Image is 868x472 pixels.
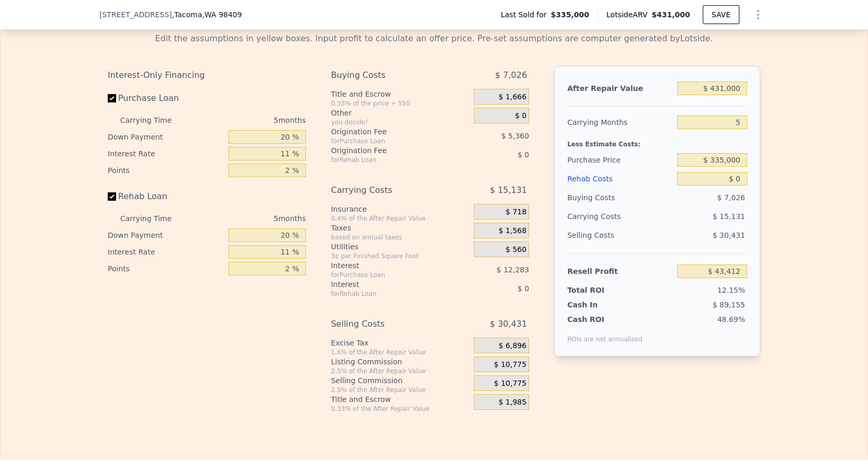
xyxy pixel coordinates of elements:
div: Resell Profit [567,262,673,281]
span: 48.69% [717,315,745,324]
div: Selling Costs [567,226,673,245]
span: 12.15% [717,286,745,294]
div: Down Payment [108,129,224,145]
span: Last Sold for [501,9,551,20]
div: 2.5% of the After Repair Value [331,367,470,375]
div: based on annual taxes [331,233,470,241]
div: Total ROI [567,285,633,295]
div: Other [331,108,470,118]
span: $ 1,568 [498,226,526,236]
div: Less Estimate Costs: [567,132,747,151]
div: for Rehab Loan [331,156,448,164]
span: $ 89,155 [713,301,745,309]
span: $335,000 [551,9,589,20]
button: Show Options [748,4,769,25]
span: $ 718 [506,208,527,217]
div: 5 months [192,112,306,129]
div: 2.5% of the After Repair Value [331,386,470,394]
div: 5 months [192,210,306,227]
span: $ 7,026 [495,66,527,85]
label: Purchase Loan [108,89,224,108]
div: Down Payment [108,227,224,244]
div: Cash In [567,300,633,310]
div: 0.33% of the price + 550 [331,99,470,108]
div: Title and Escrow [331,394,470,405]
span: $ 560 [506,245,527,255]
div: Buying Costs [567,188,673,207]
span: [STREET_ADDRESS] [99,9,172,20]
span: $ 10,775 [494,379,527,388]
div: Title and Escrow [331,89,470,99]
div: 3¢ per Finished Square Foot [331,252,470,260]
div: Points [108,260,224,277]
span: $431,000 [652,10,690,19]
div: 0.33% of the After Repair Value [331,405,470,413]
span: $ 30,431 [713,231,745,239]
div: Cash ROI [567,314,643,325]
div: ROIs are not annualized [567,325,643,343]
div: Listing Commission [331,356,470,367]
div: Points [108,162,224,179]
div: Edit the assumptions in yellow boxes. Input profit to calculate an offer price. Pre-set assumptio... [108,32,760,45]
div: Excise Tax [331,338,470,348]
div: Interest-Only Financing [108,66,306,85]
div: Purchase Price [567,151,673,169]
span: $ 30,431 [490,315,527,333]
input: Rehab Loan [108,192,116,201]
div: After Repair Value [567,79,673,98]
span: $ 10,775 [494,360,527,370]
div: Interest Rate [108,145,224,162]
span: $ 12,283 [497,266,529,274]
label: Rehab Loan [108,187,224,206]
div: Selling Costs [331,315,448,333]
div: for Purchase Loan [331,137,448,145]
div: Carrying Months [567,113,673,132]
div: 1.6% of the After Repair Value [331,348,470,356]
div: Origination Fee [331,145,448,156]
span: Lotside ARV [607,9,652,20]
input: Purchase Loan [108,94,116,102]
div: Buying Costs [331,66,448,85]
span: $ 1,985 [498,398,526,407]
div: Carrying Time [120,210,188,227]
span: $ 15,131 [490,181,527,200]
div: for Purchase Loan [331,271,448,279]
div: Carrying Time [120,112,188,129]
div: Rehab Costs [567,169,673,188]
div: for Rehab Loan [331,290,448,298]
div: Interest Rate [108,244,224,260]
div: Origination Fee [331,126,448,137]
span: $ 6,896 [498,341,526,351]
span: $ 0 [518,284,529,293]
span: $ 0 [515,111,527,121]
div: you decide! [331,118,470,126]
div: Interest [331,279,448,290]
div: Taxes [331,223,470,233]
div: Carrying Costs [331,181,448,200]
span: , WA 98409 [202,10,242,19]
span: $ 7,026 [717,193,745,202]
span: , Tacoma [172,9,242,20]
div: Insurance [331,204,470,214]
span: $ 5,360 [501,132,529,140]
div: Interest [331,260,448,271]
span: $ 15,131 [713,212,745,221]
span: $ 1,666 [498,93,526,102]
div: Selling Commission [331,375,470,386]
div: Carrying Costs [567,207,633,226]
div: 0.4% of the After Repair Value [331,214,470,223]
div: Utilities [331,241,470,252]
button: SAVE [703,5,739,24]
span: $ 0 [518,151,529,159]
